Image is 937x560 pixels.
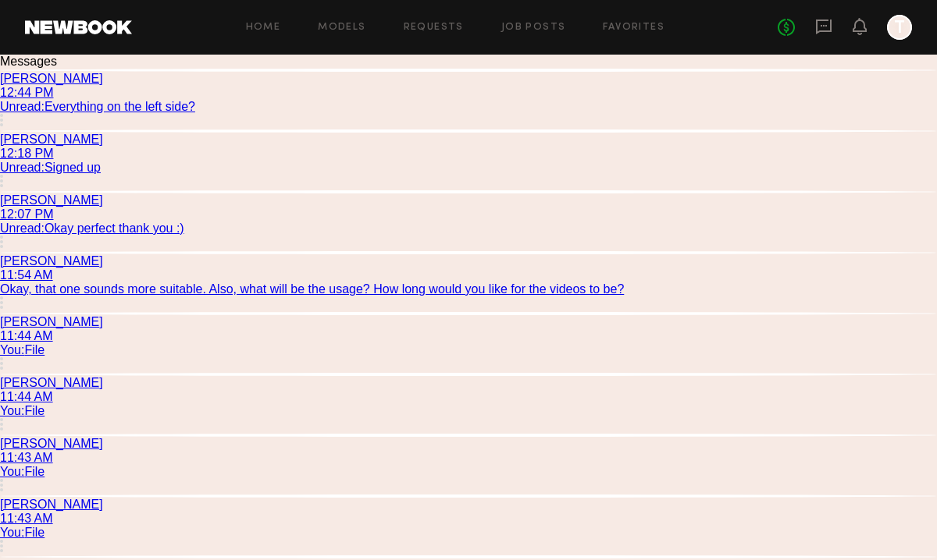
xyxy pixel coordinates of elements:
a: Models [318,23,365,33]
a: Home [246,23,281,33]
a: Favorites [603,23,664,33]
a: T [887,15,912,40]
a: Job Posts [501,23,566,33]
a: Requests [404,23,464,33]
